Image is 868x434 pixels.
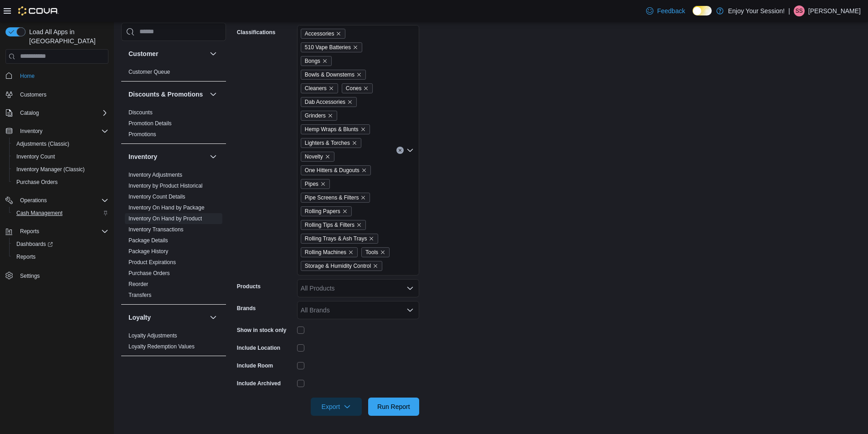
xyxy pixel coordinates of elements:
button: Customer [208,48,219,59]
img: Cova [18,6,59,15]
span: Bowls & Downstems [301,70,366,80]
span: 510 Vape Batteries [305,43,351,52]
button: Open list of options [406,306,414,314]
button: Catalog [2,107,112,119]
a: Inventory Count Details [128,194,185,200]
a: Dashboards [13,239,56,250]
button: Reports [2,225,112,238]
span: Customers [20,91,46,98]
span: Inventory On Hand by Product [128,215,202,222]
span: Inventory Adjustments [128,171,182,179]
span: Operations [20,197,47,204]
button: Inventory Count [9,150,112,163]
span: Load All Apps in [GEOGRAPHIC_DATA] [26,27,108,46]
a: Loyalty Adjustments [128,332,177,339]
button: Home [2,69,112,82]
button: Remove Pipe Screens & Filters from selection in this group [360,195,366,200]
button: Customers [2,88,112,101]
button: Remove Dab Accessories from selection in this group [347,99,353,105]
span: Loyalty Redemption Values [128,343,195,350]
span: Rolling Machines [301,247,358,257]
button: Inventory Manager (Classic) [9,163,112,176]
span: Novelty [305,152,323,161]
label: Include Location [237,344,280,352]
button: Purchase Orders [9,176,112,189]
span: Package History [128,248,168,255]
span: Grinders [301,111,337,121]
a: Settings [16,271,43,281]
span: Catalog [16,107,108,118]
span: Grinders [305,111,326,120]
h3: Inventory [128,152,157,161]
p: | [788,5,790,16]
a: Reports [13,251,39,262]
h3: Loyalty [128,313,151,322]
span: Bongs [305,56,320,66]
span: Rolling Papers [305,207,340,216]
button: Inventory [2,125,112,138]
span: Pipes [305,179,318,189]
span: Purchase Orders [16,179,58,186]
span: Product Expirations [128,259,176,266]
span: Inventory On Hand by Package [128,204,205,211]
button: Remove Hemp Wraps & Blunts from selection in this group [360,127,366,132]
h3: Customer [128,49,158,58]
button: Reports [9,250,112,263]
h3: Discounts & Promotions [128,90,203,99]
span: Adjustments (Classic) [16,140,69,148]
span: Adjustments (Classic) [13,138,108,149]
button: Operations [16,195,51,206]
span: Dab Accessories [301,97,357,107]
span: Settings [16,270,108,281]
div: Sabrina Shaw [794,5,805,16]
a: Inventory On Hand by Package [128,204,205,211]
span: Pipes [301,179,330,189]
span: Pipe Screens & Filters [301,193,370,203]
span: One Hitters & Dugouts [301,165,371,175]
button: Run Report [368,398,419,416]
span: Cones [342,83,373,93]
span: Cones [346,84,362,93]
span: Novelty [301,152,334,162]
a: Customers [16,89,50,100]
button: Remove Storage & Humidity Control from selection in this group [373,263,378,269]
a: Inventory by Product Historical [128,183,203,189]
button: Remove Cleaners from selection in this group [329,86,334,91]
button: Remove Tools from selection in this group [380,250,385,255]
span: Storage & Humidity Control [305,261,371,271]
span: Catalog [20,109,39,117]
span: Accessories [301,29,346,39]
button: Remove Rolling Papers from selection in this group [342,209,348,214]
span: Inventory [16,126,108,137]
a: Inventory Transactions [128,226,184,233]
div: Inventory [121,169,226,304]
label: Include Archived [237,380,281,387]
span: Export [316,398,356,416]
span: Purchase Orders [13,177,108,188]
button: Loyalty [208,312,219,323]
p: [PERSON_NAME] [808,5,861,16]
a: Package Details [128,237,168,244]
a: Promotion Details [128,120,172,127]
span: Dashboards [16,240,53,248]
div: Loyalty [121,330,226,356]
span: Operations [16,195,108,206]
span: Feedback [657,6,685,15]
button: Open list of options [406,147,414,154]
button: Discounts & Promotions [208,89,219,100]
button: Settings [2,269,112,282]
span: Rolling Tips & Filters [305,220,354,230]
span: 510 Vape Batteries [301,42,362,52]
button: Remove Rolling Trays & Ash Trays from selection in this group [369,236,374,241]
span: Dab Accessories [305,97,345,107]
span: Tools [365,248,378,257]
span: Customer Queue [128,68,170,76]
span: Rolling Trays & Ash Trays [305,234,367,243]
span: Lighters & Torches [301,138,361,148]
span: Tools [361,247,390,257]
input: Dark Mode [693,6,712,15]
a: Home [16,71,38,82]
a: Transfers [128,292,151,298]
div: Discounts & Promotions [121,107,226,143]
